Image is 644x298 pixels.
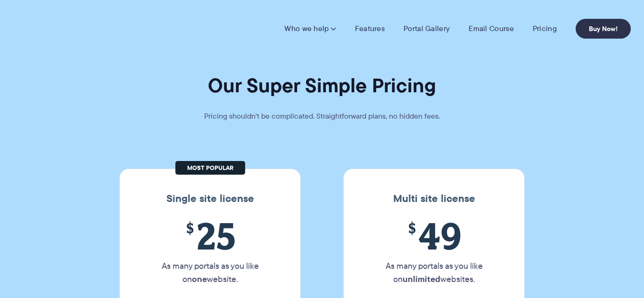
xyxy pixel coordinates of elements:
[469,24,514,33] a: Email Course
[146,214,274,257] span: 25
[146,259,274,286] p: As many portals as you like on website.
[403,273,440,285] strong: unlimited
[353,193,515,205] h3: Multi site license
[181,110,463,123] p: Pricing shouldn't be complicated. Straightforward plans, no hidden fees.
[370,214,498,257] span: 49
[370,259,498,286] p: As many portals as you like on websites.
[355,24,385,33] a: Features
[129,193,291,205] h3: Single site license
[576,19,631,39] a: Buy Now!
[192,273,207,285] strong: one
[284,24,336,33] a: Who we help
[404,24,450,33] a: Portal Gallery
[533,24,557,33] a: Pricing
